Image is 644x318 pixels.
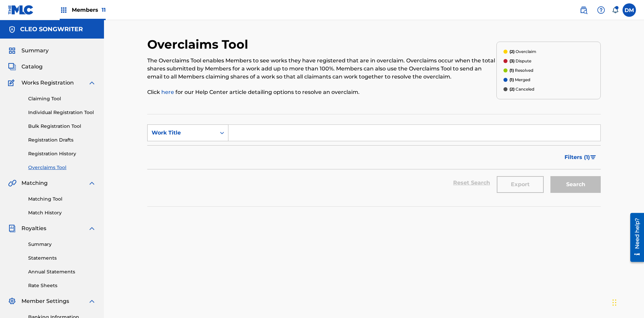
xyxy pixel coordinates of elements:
img: expand [88,79,96,87]
a: Match History [28,209,96,216]
a: here [161,89,174,95]
iframe: Resource Center [625,210,644,265]
span: Catalog [21,63,43,71]
img: Accounts [8,25,16,34]
p: Overclaim [509,49,536,55]
a: CatalogCatalog [8,63,43,71]
span: Members [72,6,106,14]
span: Matching [21,179,48,187]
img: Member Settings [8,297,16,305]
span: Member Settings [21,297,69,305]
iframe: Chat Widget [610,286,644,318]
span: 11 [102,7,106,13]
a: Matching Tool [28,196,96,203]
a: Bulk Registration Tool [28,123,96,130]
div: Work Title [152,129,212,137]
a: Registration Drafts [28,137,96,144]
p: Click for our Help Center article detailing options to resolve an overclaim. [147,88,496,96]
p: Canceled [509,86,534,92]
p: Resolved [509,67,533,73]
a: Statements [28,255,96,262]
span: Summary [21,47,49,55]
img: help [597,6,605,14]
img: Matching [8,179,16,187]
img: search [580,6,588,14]
div: Notifications [612,7,619,13]
p: Merged [509,77,530,83]
a: SummarySummary [8,47,49,55]
span: (2) [509,87,515,92]
div: Help [594,3,608,17]
span: (3) [509,58,515,63]
span: Filters ( 1 ) [565,153,590,161]
a: Summary [28,241,96,248]
img: expand [88,224,96,232]
img: Summary [8,47,16,55]
a: Rate Sheets [28,282,96,289]
p: The Overclaims Tool enables Members to see works they have registered that are in overclaim. Over... [147,57,496,81]
h5: CLEO SONGWRITER [20,25,83,33]
a: Claiming Tool [28,95,96,102]
span: Works Registration [21,79,74,87]
button: Filters (1) [560,149,601,166]
img: Top Rightsholders [60,6,68,14]
div: Drag [612,293,616,313]
span: (1) [509,77,514,82]
a: Public Search [577,3,590,17]
img: expand [88,297,96,305]
span: (2) [509,49,515,54]
span: Royalties [21,224,46,232]
a: Overclaims Tool [28,164,96,171]
h2: Overclaims Tool [147,37,252,52]
a: Registration History [28,150,96,157]
img: filter [590,155,596,159]
img: Works Registration [8,79,17,87]
a: Annual Statements [28,268,96,275]
img: Catalog [8,63,16,71]
span: (1) [509,68,514,73]
img: Royalties [8,224,16,232]
a: Individual Registration Tool [28,109,96,116]
img: MLC Logo [8,5,34,15]
form: Search Form [147,124,601,196]
img: expand [88,179,96,187]
p: Dispute [509,58,531,64]
div: User Menu [623,3,636,17]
